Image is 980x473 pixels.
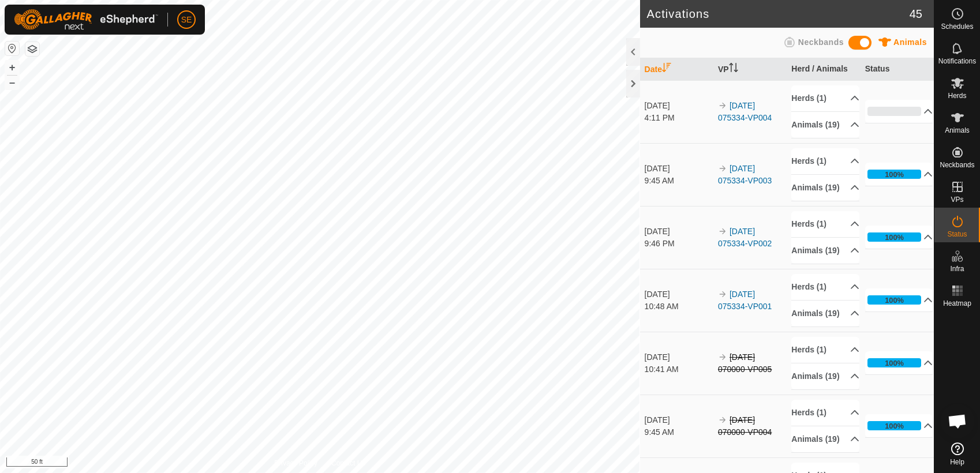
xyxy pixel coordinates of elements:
[645,301,713,313] div: 10:48 AM
[791,85,859,111] p-accordion-header: Herds (1)
[791,400,859,426] p-accordion-header: Herds (1)
[791,363,859,389] p-accordion-header: Animals (19)
[943,300,971,307] span: Heatmap
[718,101,727,110] img: arrow
[718,352,772,374] s: [DATE] 070000-VP005
[885,232,904,243] div: 100%
[718,101,772,122] a: [DATE] 075334-VP004
[718,227,772,248] a: [DATE] 075334-VP002
[787,58,860,81] th: Herd / Animals
[5,61,19,74] button: +
[729,65,738,74] p-sorticon: Activate to sort
[910,5,922,22] span: 45
[934,438,980,470] a: Help
[791,148,859,174] p-accordion-header: Herds (1)
[718,415,727,425] img: arrow
[867,170,922,179] div: 100%
[645,226,713,238] div: [DATE]
[791,274,859,300] p-accordion-header: Herds (1)
[865,351,933,374] p-accordion-header: 100%
[940,162,974,168] span: Neckbands
[938,58,976,65] span: Notifications
[645,112,713,124] div: 4:11 PM
[791,112,859,138] p-accordion-header: Animals (19)
[791,337,859,363] p-accordion-header: Herds (1)
[948,92,966,99] span: Herds
[791,211,859,237] p-accordion-header: Herds (1)
[865,226,933,249] p-accordion-header: 100%
[645,175,713,187] div: 9:45 AM
[867,107,922,116] div: 0%
[865,414,933,437] p-accordion-header: 100%
[181,14,192,26] span: SE
[645,426,713,438] div: 9:45 AM
[645,351,713,363] div: [DATE]
[865,100,933,123] p-accordion-header: 0%
[791,175,859,201] p-accordion-header: Animals (19)
[885,421,904,431] div: 100%
[947,231,967,238] span: Status
[941,23,973,30] span: Schedules
[861,58,934,81] th: Status
[718,290,727,299] img: arrow
[718,164,727,173] img: arrow
[791,238,859,264] p-accordion-header: Animals (19)
[718,290,772,311] a: [DATE] 075334-VP001
[14,9,158,30] img: Gallagher Logo
[791,301,859,326] p-accordion-header: Animals (19)
[893,37,927,47] span: Animals
[645,238,713,250] div: 9:46 PM
[645,100,713,112] div: [DATE]
[867,232,922,242] div: 100%
[5,76,19,89] button: –
[951,196,963,203] span: VPs
[867,421,922,430] div: 100%
[718,227,727,236] img: arrow
[640,58,713,81] th: Date
[791,426,859,452] p-accordion-header: Animals (19)
[718,164,772,185] a: [DATE] 075334-VP003
[945,127,970,134] span: Animals
[645,414,713,426] div: [DATE]
[885,169,904,180] div: 100%
[645,363,713,376] div: 10:41 AM
[865,288,933,311] p-accordion-header: 100%
[798,37,844,47] span: Neckbands
[274,458,317,468] a: Privacy Policy
[25,42,39,56] button: Map Layers
[718,415,772,437] s: [DATE] 070000-VP004
[885,295,904,306] div: 100%
[867,295,922,305] div: 100%
[867,358,922,367] div: 100%
[885,358,904,369] div: 100%
[718,352,727,362] img: arrow
[950,265,964,272] span: Infra
[645,288,713,301] div: [DATE]
[331,458,365,468] a: Contact Us
[647,7,910,21] h2: Activations
[940,404,975,438] div: Open chat
[950,459,964,466] span: Help
[5,42,19,55] button: Reset Map
[865,163,933,186] p-accordion-header: 100%
[662,65,671,74] p-sorticon: Activate to sort
[645,163,713,175] div: [DATE]
[713,58,787,81] th: VP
